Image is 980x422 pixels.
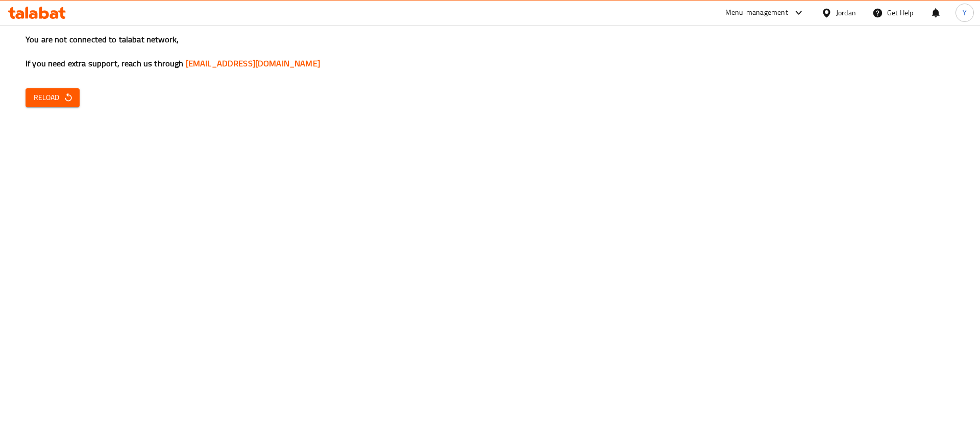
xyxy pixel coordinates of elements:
[186,56,320,71] a: [EMAIL_ADDRESS][DOMAIN_NAME]
[26,34,954,69] h3: You are not connected to talabat network, If you need extra support, reach us through
[725,7,788,19] div: Menu-management
[836,7,856,18] div: Jordan
[34,91,71,104] span: Reload
[963,7,967,18] span: Y
[26,88,80,107] button: Reload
